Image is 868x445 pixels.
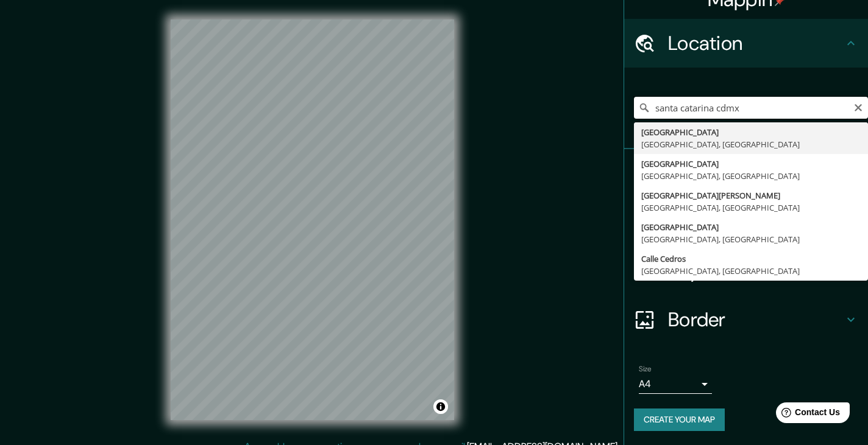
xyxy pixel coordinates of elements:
[641,201,861,214] div: [GEOGRAPHIC_DATA], [GEOGRAPHIC_DATA]
[759,398,855,432] iframe: Help widget launcher
[668,31,844,55] h4: Location
[641,158,861,170] div: [GEOGRAPHIC_DATA]
[433,399,448,414] button: Toggle attribution
[641,253,861,265] div: Calle Cedros
[624,19,868,68] div: Location
[639,374,712,394] div: A4
[853,101,863,113] button: Clear
[171,19,454,420] canvas: Map
[641,265,861,277] div: [GEOGRAPHIC_DATA], [GEOGRAPHIC_DATA]
[634,97,868,119] input: Pick your city or area
[668,259,844,283] h4: Layout
[641,233,861,245] div: [GEOGRAPHIC_DATA], [GEOGRAPHIC_DATA]
[624,198,868,247] div: Style
[641,221,861,233] div: [GEOGRAPHIC_DATA]
[639,364,652,374] label: Size
[641,189,861,201] div: [GEOGRAPHIC_DATA][PERSON_NAME]
[634,408,725,431] button: Create your map
[668,307,844,332] h4: Border
[641,170,861,182] div: [GEOGRAPHIC_DATA], [GEOGRAPHIC_DATA]
[641,126,861,138] div: [GEOGRAPHIC_DATA]
[624,295,868,344] div: Border
[641,138,861,150] div: [GEOGRAPHIC_DATA], [GEOGRAPHIC_DATA]
[624,247,868,295] div: Layout
[624,149,868,198] div: Pins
